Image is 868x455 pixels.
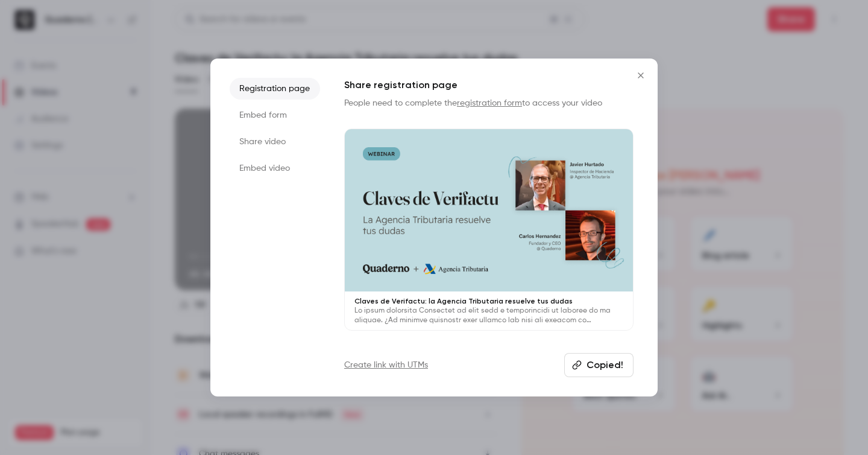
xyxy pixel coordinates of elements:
[344,129,634,331] a: Claves de Verifactu: la Agencia Tributaria resuelve tus dudasLo ipsum dolorsita Consectet ad elit...
[230,78,320,100] li: Registration page
[230,157,320,179] li: Embed video
[457,99,522,107] a: registration form
[230,104,320,126] li: Embed form
[344,78,634,92] h1: Share registration page
[564,353,634,377] button: Copied!
[629,63,653,87] button: Close
[344,359,428,371] a: Create link with UTMs
[354,296,623,306] p: Claves de Verifactu: la Agencia Tributaria resuelve tus dudas
[230,131,320,153] li: Share video
[344,97,634,109] p: People need to complete the to access your video
[354,306,623,325] p: Lo ipsum dolorsita Consectet ad elit sedd e temporincidi ut laboree do ma aliquae. ¿Ad minimve qu...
